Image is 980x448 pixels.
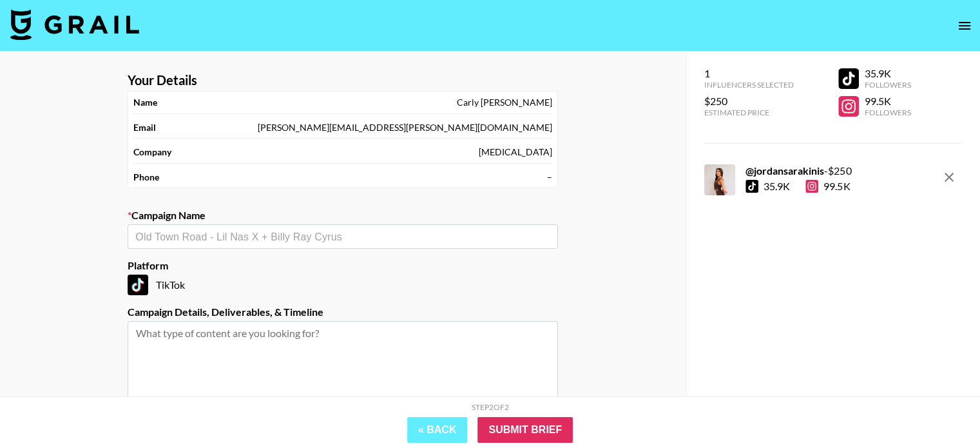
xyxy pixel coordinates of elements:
[864,67,910,80] div: 35.9K
[936,164,962,190] button: remove
[764,180,790,193] div: 35.9K
[128,275,558,295] div: TikTok
[547,171,552,183] div: –
[704,67,794,80] div: 1
[477,417,573,443] input: Submit Brief
[133,122,156,133] strong: Email
[805,180,850,193] div: 99.5K
[952,13,977,39] button: open drawer
[407,417,468,443] button: « Back
[704,108,794,117] div: Estimated Price
[10,9,139,40] img: Grail Talent
[704,95,794,108] div: $250
[864,80,910,90] div: Followers
[135,229,550,244] input: Old Town Road - Lil Nas X + Billy Ray Cyrus
[745,164,824,177] strong: @ jordansarakinis
[745,164,851,177] div: - $ 250
[128,275,148,295] img: TikTok
[128,306,558,318] label: Campaign Details, Deliverables, & Timeline
[472,402,509,412] div: Step 2 of 2
[128,209,558,222] label: Campaign Name
[864,95,910,108] div: 99.5K
[128,72,197,88] strong: Your Details
[133,171,159,183] strong: Phone
[133,97,157,108] strong: Name
[864,108,910,117] div: Followers
[128,259,558,272] label: Platform
[258,122,552,133] div: [PERSON_NAME][EMAIL_ADDRESS][PERSON_NAME][DOMAIN_NAME]
[479,146,552,158] div: [MEDICAL_DATA]
[457,97,552,108] div: Carly [PERSON_NAME]
[133,146,171,158] strong: Company
[704,80,794,90] div: Influencers Selected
